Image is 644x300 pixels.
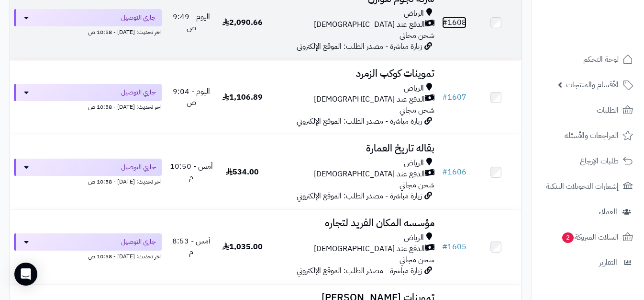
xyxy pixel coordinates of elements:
span: # [442,92,447,103]
div: اخر تحديث: [DATE] - 10:58 ص [14,101,162,111]
a: المراجعات والأسئلة [538,124,638,147]
span: اليوم - 9:49 ص [173,11,210,34]
span: التقارير [599,256,617,269]
span: طلبات الإرجاع [580,154,619,168]
span: أمس - 8:53 م [172,235,211,258]
div: اخر تحديث: [DATE] - 10:58 ص [14,176,162,186]
span: الدفع عند [DEMOGRAPHIC_DATA] [314,94,425,105]
span: جاري التوصيل [121,13,156,23]
span: 2,090.66 [222,17,263,28]
a: طلبات الإرجاع [538,150,638,173]
span: لوحة التحكم [583,53,619,66]
span: 1,035.00 [222,241,263,253]
span: الأقسام والمنتجات [566,78,619,92]
span: زيارة مباشرة - مصدر الطلب: الموقع الإلكتروني [297,265,422,277]
span: جاري التوصيل [121,88,156,97]
a: إشعارات التحويلات البنكية [538,175,638,198]
span: الرياض [404,158,424,169]
h3: مؤسسه المكان الفريد لتجاره [272,218,434,229]
div: اخر تحديث: [DATE] - 10:58 ص [14,26,162,36]
span: العملاء [599,205,617,219]
a: #1608 [442,17,466,28]
span: زيارة مباشرة - مصدر الطلب: الموقع الإلكتروني [297,115,422,127]
span: شحن مجاني [400,30,434,41]
span: زيارة مباشرة - مصدر الطلب: الموقع الإلكتروني [297,41,422,52]
span: شحن مجاني [400,254,434,265]
span: اليوم - 9:04 ص [173,86,210,108]
span: إشعارات التحويلات البنكية [546,180,619,193]
h3: تموينات كوكب الزمرد [272,68,434,79]
span: الدفع عند [DEMOGRAPHIC_DATA] [314,169,425,180]
span: الطلبات [597,104,619,117]
span: 2 [562,232,574,243]
span: أمس - 10:50 م [170,161,213,183]
span: # [442,166,447,178]
span: الدفع عند [DEMOGRAPHIC_DATA] [314,19,425,30]
span: زيارة مباشرة - مصدر الطلب: الموقع الإلكتروني [297,190,422,202]
span: جاري التوصيل [121,237,156,247]
span: # [442,17,447,28]
span: 1,106.89 [222,92,263,103]
span: الرياض [404,232,424,243]
span: السلات المتروكة [561,231,619,244]
h3: بقاله تاريخ العمارة [272,143,434,154]
a: التقارير [538,251,638,274]
a: #1607 [442,92,466,103]
a: #1606 [442,166,466,178]
div: Open Intercom Messenger [14,263,37,286]
span: الرياض [404,83,424,94]
a: العملاء [538,200,638,223]
span: شحن مجاني [400,104,434,116]
span: 534.00 [226,166,259,178]
span: شحن مجاني [400,179,434,191]
img: logo-2.png [579,7,635,27]
div: اخر تحديث: [DATE] - 10:58 ص [14,251,162,261]
span: الدفع عند [DEMOGRAPHIC_DATA] [314,243,425,254]
a: الطلبات [538,99,638,122]
a: لوحة التحكم [538,48,638,71]
a: السلات المتروكة2 [538,226,638,249]
span: المراجعات والأسئلة [565,129,619,142]
span: الرياض [404,8,424,19]
span: جاري التوصيل [121,162,156,172]
a: #1605 [442,241,466,253]
span: # [442,241,447,253]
